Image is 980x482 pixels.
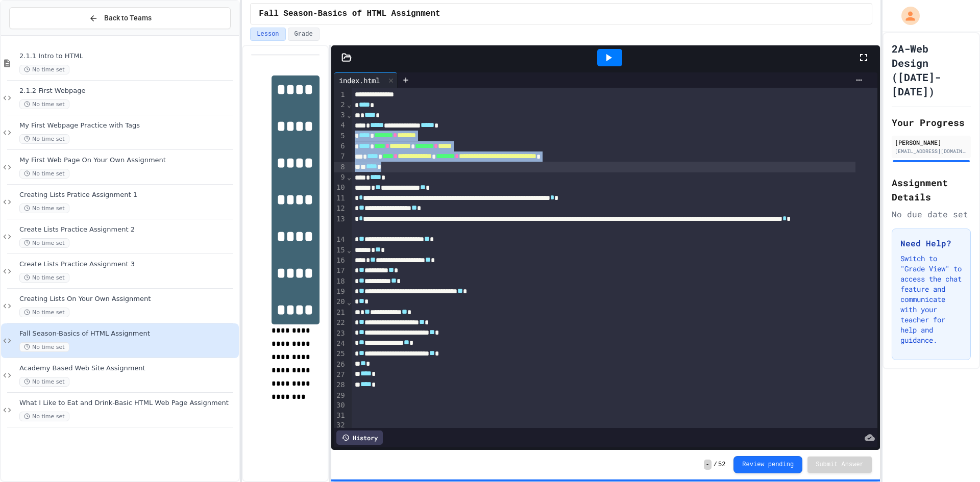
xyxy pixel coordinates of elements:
[334,75,385,86] div: index.html
[334,328,347,339] div: 23
[19,295,237,303] span: Creating Lists On Your Own Assignment
[19,308,69,317] span: No time set
[19,364,237,373] span: Academy Based Web Site Assignment
[891,4,922,28] div: My Account
[259,8,440,20] span: Fall Season-Basics of HTML Assignment
[334,141,347,151] div: 6
[19,134,69,144] span: No time set
[334,90,347,100] div: 1
[9,7,231,29] button: Back to Teams
[19,273,69,283] span: No time set
[334,420,347,430] div: 32
[895,138,968,147] div: [PERSON_NAME]
[334,193,347,204] div: 11
[334,339,347,349] div: 24
[334,380,347,390] div: 28
[900,253,962,345] p: Switch to "Grade View" to access the chat feature and communicate with your teacher for help and ...
[19,169,69,179] span: No time set
[334,297,347,307] div: 20
[19,377,69,387] span: No time set
[334,151,347,162] div: 7
[334,411,347,421] div: 31
[288,28,320,41] button: Grade
[250,28,285,41] button: Lesson
[334,110,347,120] div: 3
[334,308,347,318] div: 21
[334,400,347,411] div: 30
[334,162,347,172] div: 8
[892,175,971,204] h2: Assignment Details
[19,399,237,408] span: What I Like to Eat and Drink-Basic HTML Web Page Assignment
[334,318,347,328] div: 22
[347,100,352,109] span: Fold line
[334,183,347,193] div: 10
[334,72,398,88] div: index.html
[334,204,347,214] div: 12
[334,266,347,276] div: 17
[19,87,237,95] span: 2.1.2 First Webpage
[19,65,69,74] span: No time set
[334,214,347,235] div: 13
[334,370,347,380] div: 27
[334,172,347,183] div: 9
[19,52,237,61] span: 2.1.1 Intro to HTML
[19,204,69,213] span: No time set
[892,41,971,98] h1: 2A-Web Design ([DATE]-[DATE])
[19,225,237,234] span: Create Lists Practice Assignment 2
[334,120,347,131] div: 4
[19,329,237,338] span: Fall Season-Basics of HTML Assignment
[334,360,347,370] div: 26
[19,99,69,109] span: No time set
[19,260,237,269] span: Create Lists Practice Assignment 3
[334,245,347,256] div: 15
[347,173,352,181] span: Fold line
[104,13,152,23] span: Back to Teams
[19,121,237,130] span: My First Webpage Practice with Tags
[334,391,347,401] div: 29
[334,349,347,359] div: 25
[334,276,347,287] div: 18
[19,342,69,352] span: No time set
[334,287,347,297] div: 19
[733,456,802,473] button: Review pending
[895,147,968,155] div: [EMAIL_ADDRESS][DOMAIN_NAME]
[347,246,352,254] span: Fold line
[807,456,872,473] button: Submit Answer
[336,430,383,445] div: History
[19,191,237,199] span: Creating Lists Pratice Assignment 1
[334,256,347,266] div: 16
[714,461,717,469] span: /
[816,461,864,469] span: Submit Answer
[704,460,712,470] span: -
[19,156,237,165] span: My First Web Page On Your Own Assignment
[347,298,352,306] span: Fold line
[892,115,971,130] h2: Your Progress
[19,238,69,248] span: No time set
[19,412,69,421] span: No time set
[334,100,347,110] div: 2
[334,131,347,141] div: 5
[334,235,347,245] div: 14
[892,208,971,220] div: No due date set
[900,237,962,249] h3: Need Help?
[347,111,352,119] span: Fold line
[718,461,725,469] span: 52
